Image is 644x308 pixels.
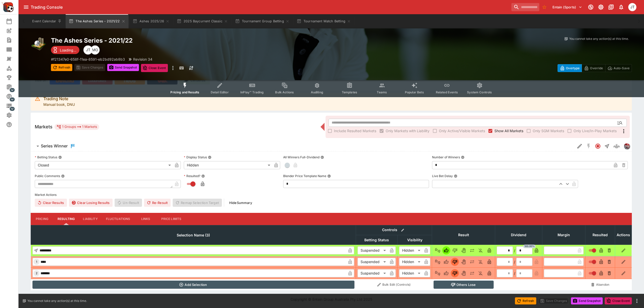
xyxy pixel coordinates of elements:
button: Series Winner [31,141,575,151]
button: The Ashes Series - 2021/22 [66,14,128,28]
p: You cannot take any action(s) at this time. [569,37,629,41]
button: Others Lose [434,281,494,289]
svg: More [621,128,627,134]
button: Open [615,118,624,127]
div: Infrastructure [6,103,20,109]
div: Closed [35,161,173,169]
button: Event Calendar [29,14,65,28]
button: Not Set [434,269,442,277]
span: Show All Markets [494,128,523,133]
div: Joshua Thomson [628,3,636,11]
span: Pricing and Results [170,90,199,94]
button: Re-Result [144,199,171,207]
h2: Copy To Clipboard [51,37,342,44]
button: Tournament Match Betting [294,14,354,28]
span: System Controls [467,90,492,94]
button: Liability [79,213,102,225]
button: Lose [451,246,459,254]
button: Select Tenant [549,3,585,11]
button: Bulk Edit (Controls) [357,281,431,289]
h6: Series Winner [41,143,68,149]
span: Un-Result [115,199,142,207]
button: Override [582,64,605,72]
span: InPlay™ Trading [240,90,264,94]
span: Only Markets with Liability [386,128,430,133]
button: No Bookmarks [540,3,548,11]
div: Event type filters [166,79,496,97]
button: Tournament Group Betting [232,14,293,28]
button: Refresh [515,297,536,304]
span: Bulk Actions [275,90,294,94]
div: Hidden [399,246,422,254]
div: Start From [558,64,632,72]
button: Clear Results [35,199,67,207]
th: Result [432,225,495,245]
button: Links [134,213,157,225]
span: Only Live/In-Play Markets [574,128,617,133]
button: Resulted? [201,174,205,178]
button: Close Event [605,297,632,304]
p: Auto-Save [614,65,630,71]
button: Send Snapshot [571,297,603,304]
span: Related Events [436,90,458,94]
div: / [514,259,515,265]
span: 2 [35,271,39,275]
button: Connected to PK [586,3,595,12]
p: Resulted? [184,174,200,178]
button: Not Set [434,246,442,254]
div: Help & Support [6,122,20,128]
p: Public Comments [35,174,60,178]
button: Betting Status [58,156,62,159]
span: 1 [35,260,38,264]
button: Win [442,269,450,277]
button: Resulting [53,213,79,225]
button: Bulk edit [399,227,406,233]
button: HideSummary [226,199,255,207]
h5: Markets [35,124,52,130]
button: Close Event [141,64,168,72]
input: search [511,3,539,11]
th: Dividend [495,225,542,245]
span: Include Resulted Markets [334,128,376,133]
span: Templates [342,90,357,94]
button: Closed [593,142,602,151]
div: Suspended [357,258,388,266]
button: Push [468,246,476,254]
span: Betting Status [359,237,395,243]
button: Lose [451,258,459,266]
button: Blender Price Template Name [327,174,331,178]
button: Pricing [31,213,53,225]
div: / [514,248,515,253]
p: Revision 34 [133,57,152,62]
button: Lose [451,269,459,277]
th: Actions [615,225,632,245]
button: Clear Losing Results [69,199,113,207]
img: pricekinetics [624,143,630,149]
div: / [514,271,515,276]
p: Overtype [566,65,580,71]
div: Suspended [357,246,388,254]
button: 2025 Baycurrent Classic [174,14,231,28]
button: Live Bet Delay [454,174,457,178]
span: Only SGM Markets [533,128,564,133]
button: Public Comments [61,174,65,178]
p: You cannot take any action(s) at this time. [27,299,87,303]
button: Refresh [51,64,72,71]
span: Teams [377,90,387,94]
div: Matthew Oliver [91,45,100,55]
button: Eliminated In Play [477,246,485,254]
div: Hidden [399,258,422,266]
span: Detail Editor [211,90,229,94]
label: Market Actions [35,191,628,199]
div: New Event [6,28,20,34]
p: Blender Price Template Name [283,174,326,178]
button: Ashes 2025/26 [130,14,173,28]
button: more [170,64,176,72]
div: Manual book, DNU [43,94,75,109]
button: Documentation [606,3,616,12]
div: Management [6,84,20,90]
button: Eliminated In Play [477,258,485,266]
div: System Settings [6,112,20,118]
